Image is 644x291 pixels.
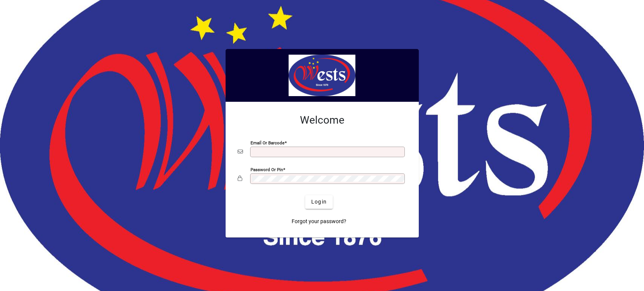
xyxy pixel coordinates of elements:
[238,114,407,127] h2: Welcome
[311,198,327,206] span: Login
[289,215,349,228] a: Forgot your password?
[292,217,346,225] span: Forgot your password?
[251,140,284,145] mat-label: Email or Barcode
[251,167,283,172] mat-label: Password or Pin
[305,195,333,209] button: Login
